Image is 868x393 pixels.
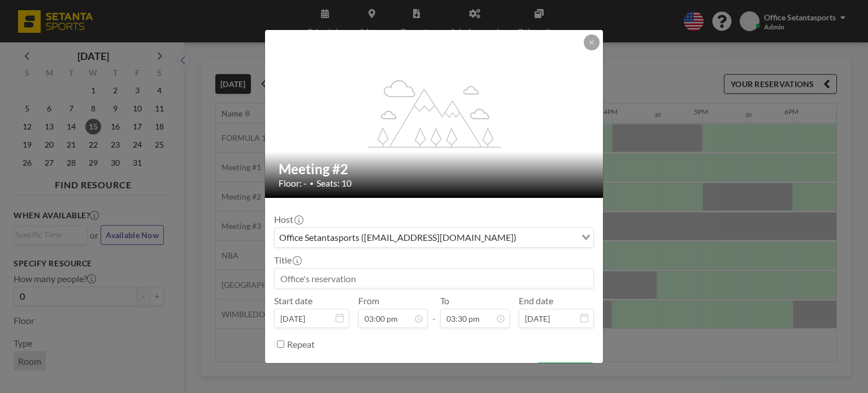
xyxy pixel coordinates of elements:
label: Start date [274,295,313,306]
button: BOOK NOW [537,362,594,382]
span: - [432,299,436,324]
h2: Meeting #2 [279,161,591,178]
label: From [358,295,379,306]
g: flex-grow: 1.2; [368,79,501,147]
span: • [310,179,314,188]
label: End date [519,295,553,306]
div: Search for option [275,228,593,247]
span: Floor: - [279,178,307,189]
label: To [440,295,449,306]
span: Office Setantasports ([EMAIL_ADDRESS][DOMAIN_NAME]) [277,230,519,245]
span: Seats: 10 [316,178,351,189]
label: Repeat [287,339,315,350]
label: Host [274,214,302,225]
input: Search for option [520,230,575,245]
label: Title [274,254,301,266]
input: Office's reservation [275,269,593,288]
